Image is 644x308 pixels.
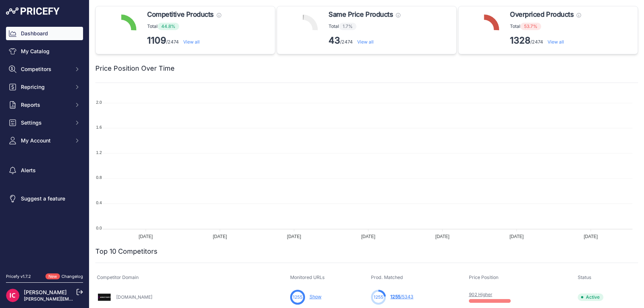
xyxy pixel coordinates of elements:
span: Overpriced Products [510,9,574,20]
a: My Catalog [6,45,83,58]
div: Pricefy v1.7.2 [6,273,31,280]
a: View all [357,39,374,45]
a: [PERSON_NAME][EMAIL_ADDRESS][DOMAIN_NAME] [24,296,139,302]
span: Competitors [21,65,70,73]
button: Reports [6,98,83,112]
span: My Account [21,137,70,144]
p: Total [329,23,400,30]
a: [PERSON_NAME] [24,289,67,295]
p: /2474 [147,35,221,46]
p: Total [510,23,581,30]
span: 53.7% [520,23,541,30]
span: Settings [21,119,70,126]
a: [DOMAIN_NAME] [116,294,152,300]
tspan: 0.8 [96,175,102,180]
tspan: 2.0 [96,100,102,105]
tspan: [DATE] [435,234,450,239]
span: 1255 [390,294,400,299]
tspan: [DATE] [213,234,227,239]
span: 44.8% [158,23,179,30]
a: View all [183,39,200,45]
span: 1.7% [339,23,356,30]
h2: Price Position Over Time [95,63,175,74]
a: Changelog [61,274,83,279]
tspan: 0.4 [96,200,102,205]
p: /2474 [329,35,400,46]
span: Competitor Domain [97,275,139,280]
img: Pricefy Logo [6,7,60,15]
tspan: 0.0 [96,226,102,230]
span: 1255 [374,294,383,301]
p: Total [147,23,221,30]
button: Competitors [6,62,83,76]
a: 1255/5343 [390,294,413,299]
h2: Top 10 Competitors [95,246,158,257]
strong: 1109 [147,35,166,46]
a: View all [548,39,564,45]
a: Alerts [6,164,83,177]
tspan: 1.2 [96,150,102,155]
tspan: [DATE] [584,234,598,239]
span: Same Price Products [329,9,393,20]
span: Active [578,293,603,301]
span: Prod. Matched [371,275,403,280]
button: Repricing [6,80,83,94]
span: Competitive Products [147,9,214,20]
span: Monitored URLs [290,275,325,280]
a: Show [310,294,321,299]
span: Price Position [469,275,498,280]
tspan: [DATE] [510,234,524,239]
span: Status [578,275,591,280]
a: Dashboard [6,27,83,40]
a: Suggest a feature [6,192,83,205]
p: /2474 [510,35,581,46]
span: 1255 [293,294,302,301]
tspan: [DATE] [139,234,153,239]
span: Reports [21,101,70,109]
tspan: [DATE] [287,234,301,239]
tspan: [DATE] [361,234,375,239]
a: 902 Higher [469,292,492,297]
span: New [45,273,60,280]
strong: 43 [329,35,340,46]
button: Settings [6,116,83,129]
strong: 1328 [510,35,530,46]
button: My Account [6,134,83,147]
tspan: 1.6 [96,125,102,129]
span: Repricing [21,83,70,91]
nav: Sidebar [6,27,83,264]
